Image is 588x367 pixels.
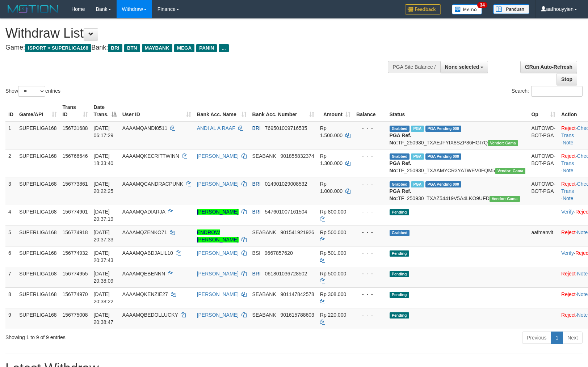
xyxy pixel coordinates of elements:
td: SUPERLIGA168 [16,287,60,308]
span: AAAAMQKECRITTWINN [122,153,179,159]
span: Copy 901615788603 to clipboard [280,312,314,318]
span: 156766646 [63,153,88,159]
div: - - - [356,311,384,319]
span: [DATE] 20:37:43 [94,250,114,263]
span: None selected [445,64,479,70]
a: Note [563,168,574,173]
label: Show entries [5,86,60,97]
span: Grabbed [390,126,410,132]
span: Pending [390,209,409,215]
td: 4 [5,205,16,225]
button: None selected [440,61,488,73]
a: ANDI AL A RAAF [197,125,235,131]
th: Amount: activate to sort column ascending [317,101,353,121]
span: Grabbed [390,153,410,160]
span: AAAAMQEBENNN [122,271,165,277]
b: PGA Ref. No: [390,160,411,173]
th: Status [387,101,529,121]
h1: Withdraw List [5,26,385,41]
th: Trans ID: activate to sort column ascending [60,101,91,121]
td: 1 [5,121,16,149]
span: MAYBANK [142,44,172,52]
span: SEABANK [252,312,276,318]
span: Vendor URL: https://trx31.1velocity.biz [488,140,518,146]
span: Pending [390,250,409,257]
span: Copy 901855832374 to clipboard [280,153,314,159]
label: Search: [512,86,583,97]
span: BRI [108,44,122,52]
span: Copy 901147842578 to clipboard [280,291,314,297]
a: Note [563,140,574,145]
span: SEABANK [252,153,276,159]
span: Rp 1.500.000 [320,125,343,138]
span: ISPORT > SUPERLIGA168 [25,44,91,52]
a: [PERSON_NAME] [197,312,239,318]
span: 156774901 [63,209,88,215]
span: Marked by aafromsomean [411,126,424,132]
span: [DATE] 18:33:40 [94,153,114,166]
span: Rp 1.300.000 [320,153,343,166]
span: [DATE] 20:38:47 [94,312,114,325]
span: [DATE] 20:38:22 [94,291,114,304]
span: AAAAMQABDJALIL10 [122,250,173,256]
th: ID [5,101,16,121]
td: TF_250930_TXAAMYCR3YATWEV0FQM5 [387,149,529,177]
th: Bank Acc. Name: activate to sort column ascending [194,101,249,121]
span: Pending [390,271,409,277]
img: Button%20Memo.svg [452,4,482,14]
span: PGA Pending [425,126,462,132]
th: User ID: activate to sort column ascending [119,101,194,121]
span: MEGA [174,44,195,52]
span: BRI [252,271,261,277]
td: AUTOWD-BOT-PGA [528,121,558,149]
span: Pending [390,292,409,298]
td: aafmanvit [528,225,558,246]
span: BTN [124,44,140,52]
a: [PERSON_NAME] [197,181,239,187]
span: Grabbed [390,181,410,187]
span: Rp 1.000.000 [320,181,343,194]
span: Grabbed [390,230,410,236]
span: [DATE] 06:17:29 [94,125,114,138]
a: [PERSON_NAME] [197,250,239,256]
div: - - - [356,270,384,277]
a: Reject [561,291,576,297]
span: 156731688 [63,125,88,131]
a: Note [577,291,588,297]
span: Copy 547601007161504 to clipboard [265,209,307,215]
span: PGA Pending [425,181,462,187]
td: 2 [5,149,16,177]
span: 156774970 [63,291,88,297]
td: 5 [5,225,16,246]
a: Previous [522,332,551,344]
div: - - - [356,229,384,236]
span: Rp 500.000 [320,229,346,235]
td: AUTOWD-BOT-PGA [528,177,558,205]
th: Balance [353,101,387,121]
a: Note [577,271,588,277]
a: Next [563,332,583,344]
a: Reject [561,125,576,131]
span: Vendor URL: https://trx31.1velocity.biz [495,168,526,174]
span: AAAAMQANDI0511 [122,125,168,131]
a: 1 [551,332,563,344]
a: Note [577,312,588,318]
td: SUPERLIGA168 [16,246,60,267]
span: Marked by aafheankoy [411,153,424,160]
span: 156775008 [63,312,88,318]
span: 156774955 [63,271,88,277]
span: Vendor URL: https://trx31.1velocity.biz [490,196,520,202]
img: panduan.png [493,4,529,14]
td: SUPERLIGA168 [16,177,60,205]
th: Bank Acc. Number: activate to sort column ascending [249,101,317,121]
th: Date Trans.: activate to sort column descending [91,101,119,121]
a: ENDROW [PERSON_NAME] [197,229,239,242]
a: Verify [561,209,574,215]
span: [DATE] 20:22:25 [94,181,114,194]
span: Copy 9667857620 to clipboard [265,250,293,256]
span: AAAAMQBEDOLLUCKY [122,312,178,318]
select: Showentries [18,86,45,97]
span: 34 [477,2,487,8]
span: BRI [252,209,261,215]
img: MOTION_logo.png [5,4,60,14]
